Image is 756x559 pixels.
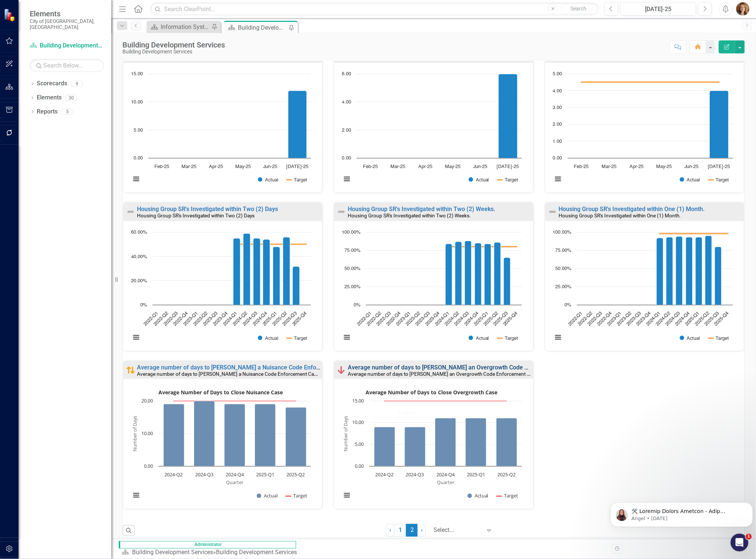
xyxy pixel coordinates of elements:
[355,441,364,447] text: 5.00
[494,242,501,305] path: 2025-Q2, 86. Actual.
[406,471,424,478] text: 2024-Q3
[342,128,351,133] text: 2.00
[553,174,563,184] button: View chart menu, Chart
[363,164,378,169] text: Feb-25
[574,164,589,169] text: Feb-25
[123,202,323,351] div: Double-Click to Edit
[257,493,278,499] button: Show Actual
[344,285,360,289] text: 25.00%
[556,266,572,271] text: 50.00%
[736,2,750,16] img: Nichole Plowman
[165,471,183,478] text: 2024-Q2
[131,100,143,105] text: 10.00
[348,364,610,371] a: Average number of days to [PERSON_NAME] an Overgrowth Code Enforcement Case - Overgrowth
[232,311,249,327] text: 2024-Q2
[475,243,482,305] path: 2024-Q4, 85. Actual.
[504,257,511,305] path: 2025-Q3, 64.8. Actual.
[497,418,517,467] path: 2025-Q2, 11. Actual.
[469,177,489,183] button: Show Actual
[287,335,307,341] button: Show Target
[30,59,104,72] input: Search Below...
[344,248,360,253] text: 75.00%
[131,72,143,76] text: 15.00
[37,108,58,116] a: Reports
[153,311,169,327] text: 2022-Q2
[159,389,283,396] text: Average Number of Days to Close Nuisance Case
[293,493,307,499] text: Target
[374,427,395,467] path: 2024-Q2, 9. Actual.
[127,70,315,191] svg: Interactive chart
[131,279,147,283] text: 20.00%
[567,311,584,327] text: 2022-Q1
[680,335,700,341] button: Show Actual
[272,311,288,327] text: 2025-Q2
[549,228,737,349] svg: Interactive chart
[686,237,693,305] path: 2024-Q4, 93. Actual.
[212,311,229,327] text: 2023-Q4
[556,248,572,253] text: 75.00%
[163,311,179,327] text: 2022-Q3
[556,285,572,289] text: 25.00%
[419,164,433,169] text: Apr-25
[344,266,360,271] text: 50.00%
[131,174,141,184] button: View chart menu, Chart
[545,202,744,351] div: Double-Click to Edit
[65,95,77,101] div: 30
[455,241,462,305] path: 2024-Q2, 87. Actual.
[122,41,225,49] div: Building Development Services
[746,534,752,540] span: 1
[665,311,681,327] text: 2024-Q3
[731,534,749,552] iframe: Intercom live chat
[342,332,352,342] button: View chart menu, Chart
[352,397,364,404] text: 15.00
[445,164,461,169] text: May-25
[134,156,143,161] text: 0.00
[127,387,315,507] svg: Interactive chart
[553,230,572,235] text: 100.00%
[709,177,729,183] button: Show Target
[123,361,323,510] div: Double-Click to Edit
[30,42,104,50] a: Building Development Services
[553,139,562,144] text: 1.00
[162,91,307,158] g: Actual, series 1 of 2. Bar series with 6 bars.
[559,213,681,218] small: Housing Group SR's Investigated within One (1) Month.
[222,311,239,327] text: 2024-Q1
[376,471,394,478] text: 2024-Q2
[684,311,701,327] text: 2025-Q1
[468,493,488,499] button: Show Actual
[437,479,455,486] text: Quarter
[342,230,360,235] text: 100.00%
[225,404,245,467] path: 2024-Q4, 19. Actual.
[293,266,300,305] path: 2025-Q3, 31.6. Actual.
[469,335,489,341] button: Show Actual
[708,164,730,169] text: [DATE]-25
[338,387,526,507] svg: Interactive chart
[150,3,599,16] input: Search ClearPoint...
[123,44,323,193] div: Double-Click to Edit
[131,230,147,235] text: 60.00%
[264,164,278,169] text: Jun-25
[161,22,210,32] div: Information Systems
[421,527,423,534] span: ›
[549,228,740,349] div: Chart. Highcharts interactive chart.
[389,527,391,534] span: ‹
[366,389,498,396] text: Average Number of Days to Close Overgrowth Case
[553,332,563,342] button: View chart menu, Chart
[253,238,261,305] path: 2024-Q3, 55. Actual.
[715,247,721,305] path: 2025-Q3, 79.6. Actual.
[287,471,305,478] text: 2025-Q2
[553,156,562,161] text: 0.00
[467,471,485,478] text: 2025-Q1
[355,463,364,469] text: 0.00
[357,311,373,327] text: 2022-Q1
[645,311,662,327] text: 2024-Q1
[126,207,135,216] img: Not Defined
[405,427,426,467] path: 2024-Q3, 9. Actual.
[37,93,62,102] a: Elements
[559,205,705,213] a: Housing Group SR's Investigated within One (1) Month.
[616,311,632,327] text: 2023-Q2
[132,549,213,556] a: Building Development Services
[258,177,278,183] button: Show Actual
[195,471,213,478] text: 2024-Q3
[216,549,297,556] div: Building Development Services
